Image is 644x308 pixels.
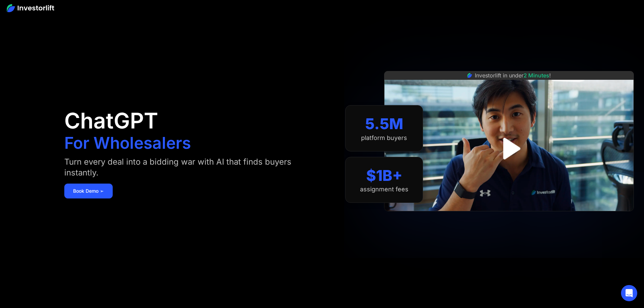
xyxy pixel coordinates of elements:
[475,71,551,79] div: Investorlift in under !
[621,285,637,301] div: Open Intercom Messenger
[458,215,560,223] iframe: Customer reviews powered by Trustpilot
[494,134,524,164] a: open lightbox
[366,167,402,185] div: $1B+
[64,184,113,198] a: Book Demo ➢
[64,135,191,151] h1: For Wholesalers
[64,110,158,132] h1: ChatGPT
[524,72,549,79] span: 2 Minutes
[360,186,408,193] div: assignment fees
[365,115,403,133] div: 5.5M
[361,134,407,142] div: platform buyers
[64,157,308,178] div: Turn every deal into a bidding war with AI that finds buyers instantly.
